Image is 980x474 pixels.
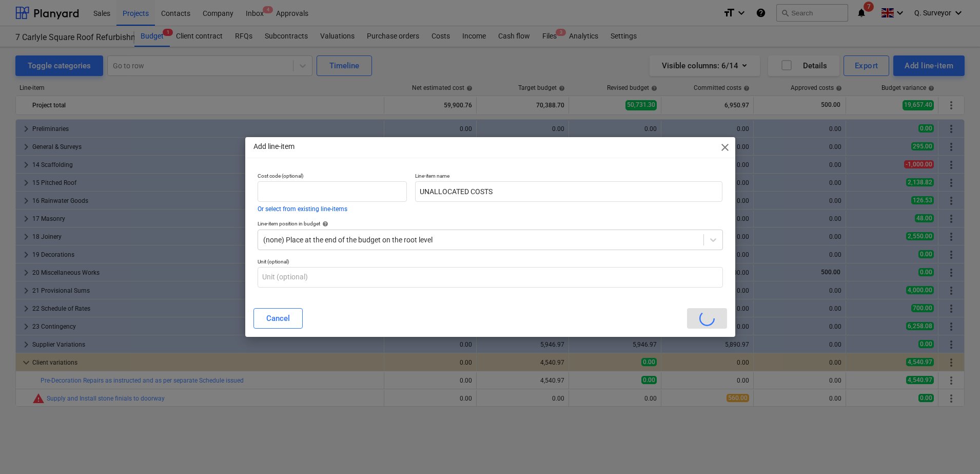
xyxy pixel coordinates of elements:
[258,267,723,288] input: Unit (optional)
[719,141,731,154] span: close
[253,141,295,152] p: Add line-item
[266,312,290,325] div: Cancel
[258,220,723,227] div: Line-item position in budget
[258,173,407,181] p: Cost code (optional)
[415,173,722,181] p: Line-item name
[253,308,303,329] button: Cancel
[258,206,347,212] button: Or select from existing line-items
[258,258,723,267] p: Unit (optional)
[320,221,328,227] span: help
